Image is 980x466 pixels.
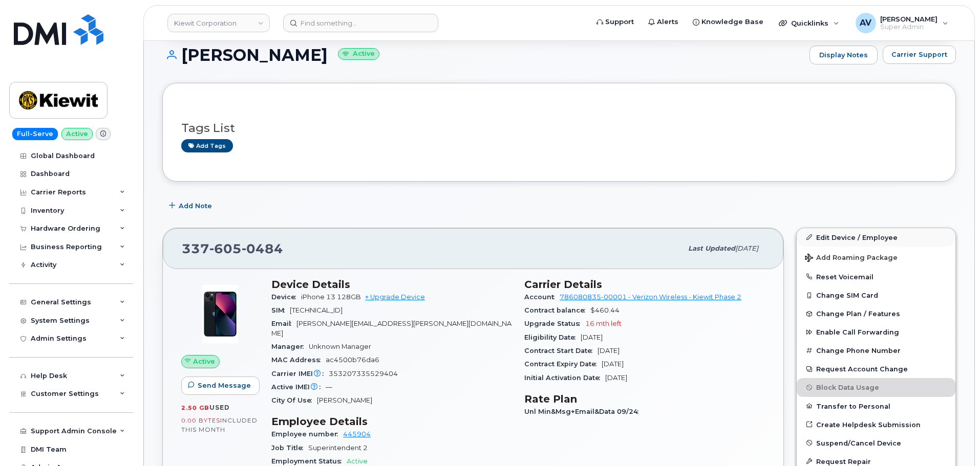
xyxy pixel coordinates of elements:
[797,378,955,396] button: Block Data Usage
[797,247,955,268] button: Add Roaming Package
[271,293,301,301] span: Device
[271,415,512,428] h3: Employee Details
[797,304,955,323] button: Change Plan / Features
[860,17,871,29] span: AV
[585,320,622,327] span: 16 mth left
[271,444,308,452] span: Job Title
[797,360,955,378] button: Request Account Change
[891,50,947,59] span: Carrier Support
[524,334,581,341] span: Eligibility Date
[935,421,972,458] iframe: Messenger Launcher
[816,439,901,447] span: Suspend/Cancel Device
[524,293,560,301] span: Account
[365,293,425,301] a: + Upgrade Device
[657,17,678,27] span: Alerts
[641,12,686,32] a: Alerts
[181,417,220,424] span: 0.00 Bytes
[524,393,765,405] h3: Rate Plan
[686,12,771,32] a: Knowledge Base
[271,370,329,378] span: Carrier IMEI
[590,306,620,314] span: $460.44
[189,283,251,345] img: image20231002-3703462-1ig824h.jpeg
[605,374,627,382] span: [DATE]
[181,139,233,152] a: Add tags
[524,278,765,291] h3: Carrier Details
[329,370,398,378] span: 353207335529404
[162,197,221,215] button: Add Note
[589,12,641,32] a: Support
[193,357,215,366] span: Active
[524,374,605,382] span: Initial Activation Date
[181,404,209,411] span: 2.50 GB
[271,383,326,391] span: Active IMEI
[271,320,296,327] span: Email
[809,46,878,65] a: Display Notes
[290,306,343,314] span: [TECHNICAL_ID]
[301,293,361,301] span: iPhone 13 128GB
[271,320,512,337] span: [PERSON_NAME][EMAIL_ADDRESS][PERSON_NAME][DOMAIN_NAME]
[181,376,260,395] button: Send Message
[326,356,379,364] span: ac4500b76da6
[797,434,955,452] button: Suspend/Cancel Device
[816,328,899,336] span: Enable Call Forwarding
[271,356,326,364] span: MAC Address
[181,416,258,433] span: included this month
[209,241,242,256] span: 605
[524,347,598,354] span: Contract Start Date
[326,383,332,391] span: —
[598,347,620,354] span: [DATE]
[880,23,938,31] span: Super Admin
[317,396,372,404] span: [PERSON_NAME]
[283,14,438,32] input: Find something...
[524,306,590,314] span: Contract balance
[560,293,741,301] a: 786080835-00001 - Verizon Wireless - Kiewit Phase 2
[338,48,379,60] small: Active
[883,46,956,64] button: Carrier Support
[271,430,343,438] span: Employee number
[581,334,603,341] span: [DATE]
[271,343,309,350] span: Manager
[308,444,368,452] span: Superintendent 2
[524,360,602,368] span: Contract Expiry Date
[209,404,230,411] span: used
[524,408,644,415] span: Unl Min&Msg+Email&Data 09/24
[181,122,937,135] h3: Tags List
[797,397,955,415] button: Transfer to Personal
[816,310,900,318] span: Change Plan / Features
[797,228,955,247] a: Edit Device / Employee
[179,201,212,211] span: Add Note
[347,457,368,465] span: Active
[735,245,758,252] span: [DATE]
[271,306,290,314] span: SIM
[271,278,512,291] h3: Device Details
[797,268,955,286] button: Reset Voicemail
[797,323,955,341] button: Enable Call Forwarding
[797,286,955,304] button: Change SIM Card
[242,241,283,256] span: 0484
[271,457,347,465] span: Employment Status
[602,360,624,368] span: [DATE]
[805,254,898,263] span: Add Roaming Package
[880,15,938,23] span: [PERSON_NAME]
[605,17,634,27] span: Support
[524,320,585,327] span: Upgrade Status
[309,343,371,350] span: Unknown Manager
[167,14,270,32] a: Kiewit Corporation
[848,13,955,33] div: Artem Volkov
[182,241,283,256] span: 337
[791,19,828,27] span: Quicklinks
[772,13,846,33] div: Quicklinks
[701,17,763,27] span: Knowledge Base
[797,415,955,434] a: Create Helpdesk Submission
[162,46,804,64] h1: [PERSON_NAME]
[688,245,735,252] span: Last updated
[271,396,317,404] span: City Of Use
[343,430,371,438] a: 445904
[797,341,955,360] button: Change Phone Number
[198,381,251,390] span: Send Message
